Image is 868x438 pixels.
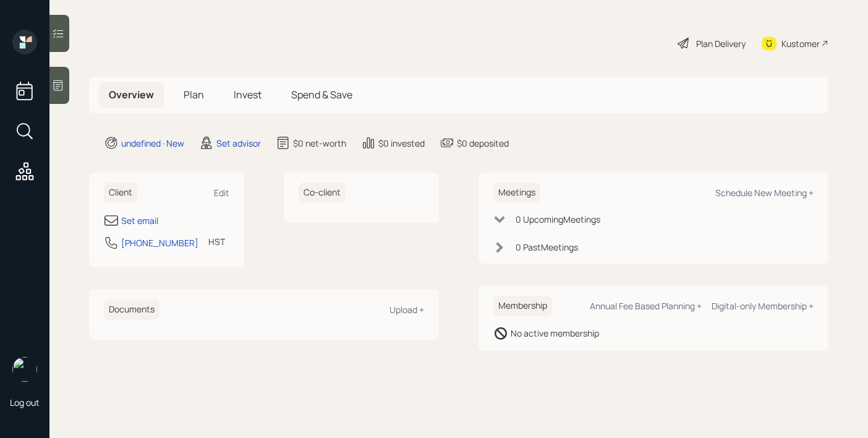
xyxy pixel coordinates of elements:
h6: Client [104,182,137,203]
span: Invest [234,88,262,101]
span: Overview [109,88,154,101]
div: Edit [214,187,229,199]
h6: Documents [104,299,160,320]
h6: Co-client [299,182,346,203]
div: Log out [10,397,40,408]
div: $0 deposited [457,137,509,150]
div: Set email [121,214,158,227]
h6: Membership [493,296,552,316]
div: Plan Delivery [696,37,746,50]
h6: Meetings [493,182,540,203]
div: Set advisor [216,137,261,150]
div: Schedule New Meeting + [715,187,814,199]
div: Digital-only Membership + [712,300,814,312]
span: Plan [184,88,204,101]
div: [PHONE_NUMBER] [121,236,198,249]
div: Annual Fee Based Planning + [590,300,702,312]
div: HST [208,235,225,248]
div: Upload + [389,304,424,316]
div: $0 net-worth [293,137,346,150]
span: Spend & Save [291,88,352,101]
div: undefined · New [121,137,184,150]
div: 0 Upcoming Meeting s [516,213,600,226]
div: Kustomer [781,37,820,50]
img: robby-grisanti-headshot.png [12,357,37,382]
div: No active membership [511,327,599,340]
div: 0 Past Meeting s [516,241,578,254]
div: $0 invested [378,137,425,150]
